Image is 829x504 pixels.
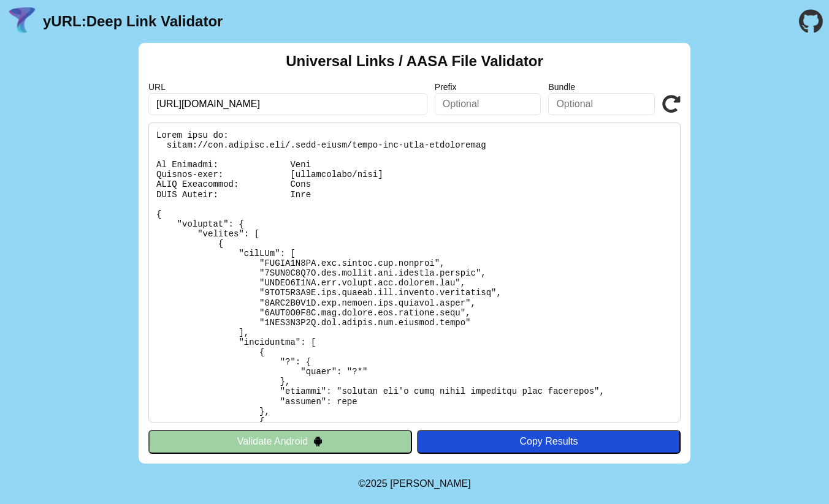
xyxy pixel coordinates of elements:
label: Bundle [548,82,655,92]
div: Copy Results [423,436,674,447]
span: 2025 [365,478,388,489]
h2: Universal Links / AASA File Validator [286,53,543,70]
label: URL [148,82,427,92]
pre: Lorem ipsu do: sitam://con.adipisc.eli/.sedd-eiusm/tempo-inc-utla-etdoloremag Al Enimadmi: Veni Q... [148,122,681,423]
button: Copy Results [417,430,681,453]
label: Prefix [435,82,541,92]
input: Optional [548,93,655,115]
a: yURL:Deep Link Validator [43,13,223,30]
footer: © [358,464,470,504]
img: droidIcon.svg [313,436,323,446]
input: Optional [435,93,541,115]
input: Required [148,93,427,115]
a: Michael Ibragimchayev's Personal Site [390,478,471,489]
img: yURL Logo [6,6,38,37]
button: Validate Android [148,430,412,453]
